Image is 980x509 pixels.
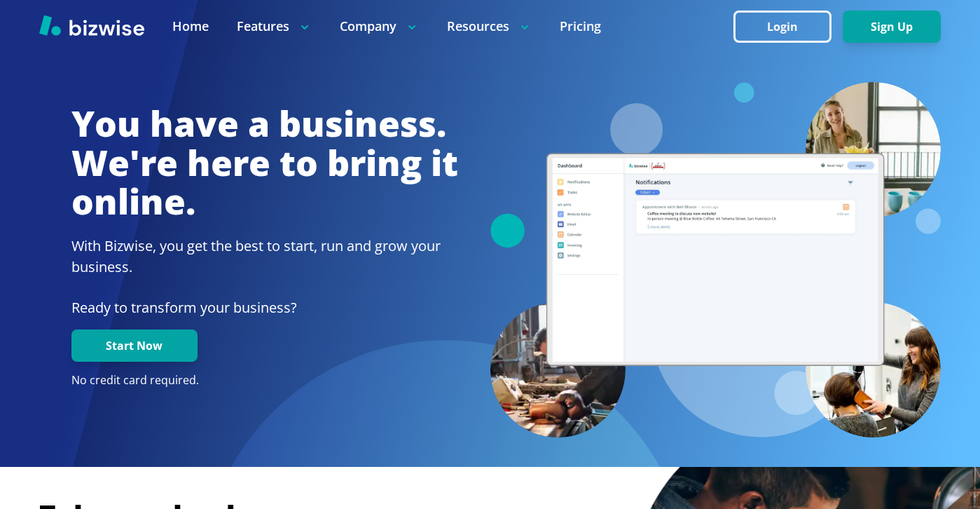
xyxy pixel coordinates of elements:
[39,15,144,36] img: Bizwise Logo
[71,330,198,362] button: Start Now
[843,11,941,43] button: Sign Up
[340,18,419,35] p: Company
[447,18,532,35] p: Resources
[71,373,458,388] p: No credit card required.
[172,18,209,35] a: Home
[733,20,843,34] a: Login
[71,339,198,353] a: Start Now
[733,11,831,43] button: Login
[560,18,601,35] a: Pricing
[71,104,458,222] h1: You have a business. We're here to bring it online.
[843,20,941,34] a: Sign Up
[71,297,458,318] p: Ready to transform your business?
[71,236,458,278] h2: With Bizwise, you get the best to start, run and grow your business.
[237,18,312,35] p: Features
